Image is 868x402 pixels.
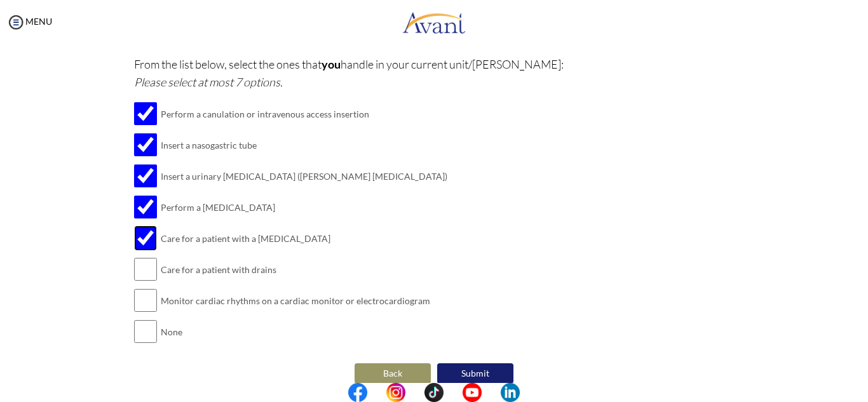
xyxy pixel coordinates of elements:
[161,130,447,161] td: Insert a nasogastric tube
[402,3,466,41] img: logo.png
[444,383,463,402] img: blank.png
[161,192,447,223] td: Perform a [MEDICAL_DATA]
[501,383,520,402] img: li.png
[6,13,25,32] img: icon-menu.png
[161,161,447,192] td: Insert a urinary [MEDICAL_DATA] ([PERSON_NAME] [MEDICAL_DATA])
[161,98,447,130] td: Perform a canulation or intravenous access insertion
[424,383,444,402] img: tt.png
[463,383,482,402] img: yt.png
[6,16,52,27] a: MENU
[161,285,447,316] td: Monitor cardiac rhythms on a cardiac monitor or electrocardiogram
[134,55,735,91] p: From the list below, select the ones that handle in your current unit/[PERSON_NAME]:
[161,223,447,254] td: Care for a patient with a [MEDICAL_DATA]
[134,75,283,89] i: Please select at most 7 options.
[482,383,501,402] img: blank.png
[322,57,341,71] b: you
[161,254,447,285] td: Care for a patient with drains
[405,383,424,402] img: blank.png
[355,363,431,384] button: Back
[161,316,447,347] td: None
[386,383,405,402] img: in.png
[348,383,367,402] img: fb.png
[437,363,513,384] button: Submit
[367,383,386,402] img: blank.png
